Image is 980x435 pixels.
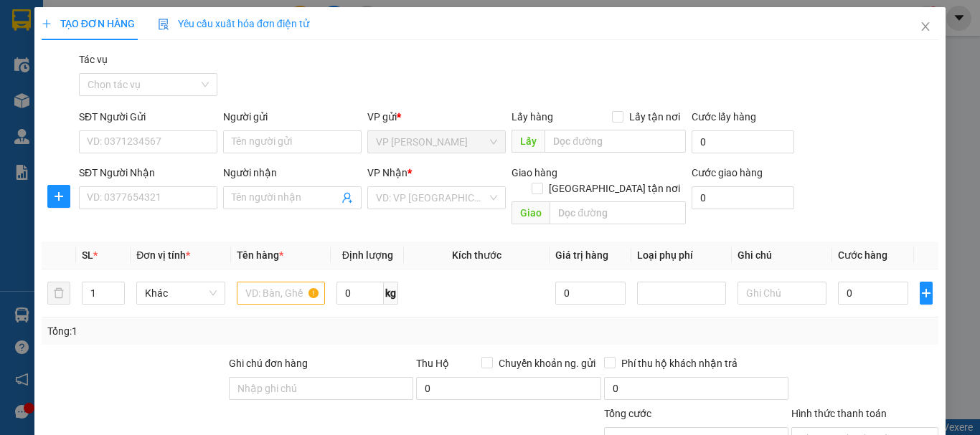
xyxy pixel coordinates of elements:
[136,249,190,261] span: Đơn vị tính
[791,408,887,419] label: Hình thức thanh toán
[82,249,93,261] span: SL
[838,249,887,261] span: Cước hàng
[223,165,362,181] div: Người nhận
[920,282,933,305] button: plus
[692,130,794,153] input: Cước lấy hàng
[223,109,362,125] div: Người gửi
[692,167,763,178] label: Cước giao hàng
[42,18,135,29] span: TẠO ĐƠN HÀNG
[452,249,501,261] span: Kích thước
[376,131,497,153] span: VP Ngọc Hồi
[905,7,946,47] button: Close
[79,54,108,65] label: Tác vụ
[543,181,686,196] span: [GEOGRAPHIC_DATA] tận nơi
[623,109,686,125] span: Lấy tận nơi
[158,19,169,30] img: icon
[47,323,380,339] div: Tổng: 1
[692,186,794,209] input: Cước giao hàng
[692,111,756,123] label: Cước lấy hàng
[237,282,326,305] input: VD: Bàn, Ghế
[341,192,353,204] span: user-add
[367,109,506,125] div: VP gửi
[616,355,743,371] span: Phí thu hộ khách nhận trả
[555,282,626,305] input: 0
[145,282,217,304] span: Khác
[512,111,553,123] span: Lấy hàng
[512,130,545,153] span: Lấy
[512,167,557,178] span: Giao hàng
[416,358,449,369] span: Thu Hộ
[79,109,217,125] div: SĐT Người Gửi
[47,282,70,305] button: delete
[158,18,309,29] span: Yêu cầu xuất hóa đơn điện tử
[920,21,931,32] span: close
[367,167,407,178] span: VP Nhận
[48,191,70,202] span: plus
[920,287,932,299] span: plus
[384,282,398,305] span: kg
[42,19,52,29] span: plus
[604,408,651,419] span: Tổng cước
[79,165,217,181] div: SĐT Người Nhận
[732,242,832,269] th: Ghi chú
[631,242,732,269] th: Loại phụ phí
[229,377,413,400] input: Ghi chú đơn hàng
[550,201,686,224] input: Dọc đường
[738,282,826,305] input: Ghi Chú
[512,201,550,224] span: Giao
[555,249,608,261] span: Giá trị hàng
[229,358,308,369] label: Ghi chú đơn hàng
[545,130,686,153] input: Dọc đường
[493,355,601,371] span: Chuyển khoản ng. gửi
[237,249,283,261] span: Tên hàng
[47,185,70,208] button: plus
[342,249,393,261] span: Định lượng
